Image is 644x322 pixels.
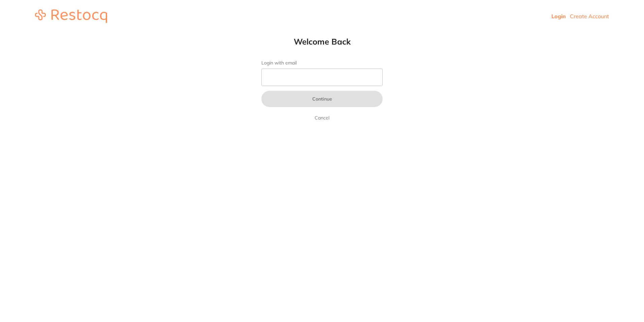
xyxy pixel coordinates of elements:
[313,114,331,122] a: Cancel
[35,9,107,23] img: restocq_logo.svg
[570,13,609,20] a: Create Account
[248,36,396,47] h1: Welcome Back
[261,60,383,66] label: Login with email
[261,91,383,107] button: Continue
[551,13,566,20] a: Login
